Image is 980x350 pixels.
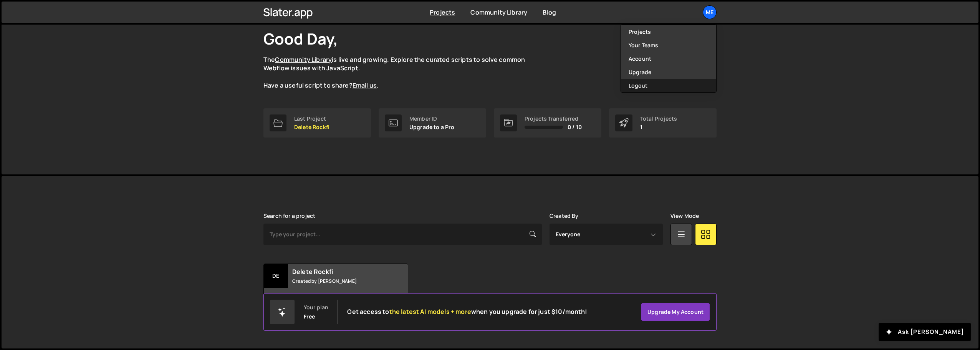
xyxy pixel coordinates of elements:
[347,308,587,315] h2: Get access to when you upgrade for just $10/month!
[294,116,329,122] div: Last Project
[409,116,455,122] div: Member ID
[263,108,371,138] a: Last Project Delete Rockfi
[304,314,315,320] div: Free
[389,307,471,316] span: the latest AI models + more
[292,278,385,284] small: Created by [PERSON_NAME]
[294,124,329,130] p: Delete Rockfi
[640,124,677,130] p: 1
[264,264,288,288] div: De
[621,25,716,38] a: Projects
[670,213,699,219] label: View Mode
[568,124,582,130] span: 0 / 10
[621,52,716,65] a: Account
[264,288,408,311] div: 2 pages, last updated by [PERSON_NAME] [DATE]
[292,267,385,276] h2: Delete Rockfi
[304,304,328,310] div: Your plan
[263,213,315,219] label: Search for a project
[640,116,677,122] div: Total Projects
[641,303,710,321] a: Upgrade my account
[263,55,540,90] p: The is live and growing. Explore the curated scripts to solve common Webflow issues with JavaScri...
[703,5,717,19] a: Me
[263,264,408,312] a: De Delete Rockfi Created by [PERSON_NAME] 2 pages, last updated by [PERSON_NAME] [DATE]
[525,116,582,122] div: Projects Transferred
[263,224,542,245] input: Type your project...
[621,38,716,52] a: Your Teams
[550,213,579,219] label: Created By
[621,79,716,92] button: Logout
[409,124,455,130] p: Upgrade to a Pro
[470,8,527,17] a: Community Library
[353,81,377,90] a: Email us
[543,8,556,17] a: Blog
[430,8,455,17] a: Projects
[263,28,338,49] h1: Good Day,
[275,55,332,64] a: Community Library
[621,65,716,79] a: Upgrade
[879,323,971,341] button: Ask [PERSON_NAME]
